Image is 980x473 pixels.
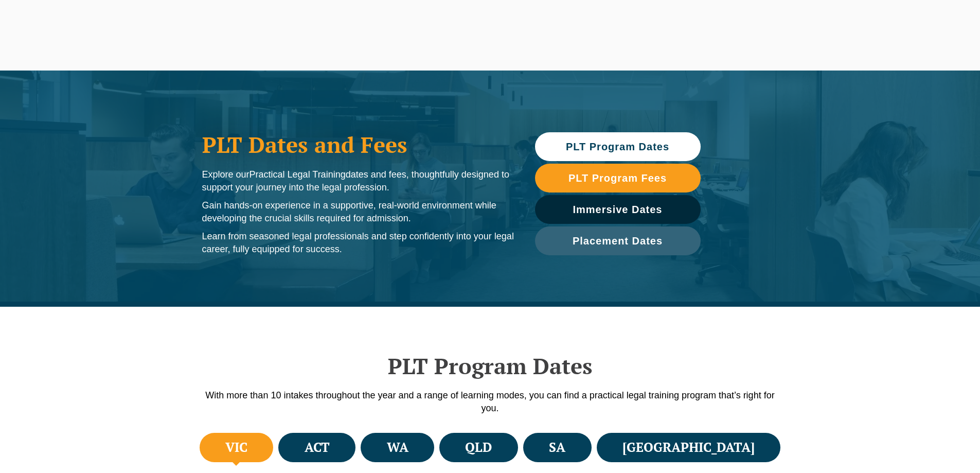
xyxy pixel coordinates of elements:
span: Practical Legal Training [250,169,346,180]
h4: ACT [305,439,330,456]
h4: VIC [225,439,247,456]
span: Placement Dates [573,236,663,246]
p: Gain hands-on experience in a supportive, real-world environment while developing the crucial ski... [202,199,514,225]
h2: PLT Program Dates [197,353,783,379]
h1: PLT Dates and Fees [202,132,514,157]
a: Immersive Dates [535,195,701,224]
p: Learn from seasoned legal professionals and step confidently into your legal career, fully equipp... [202,230,514,256]
span: Immersive Dates [573,204,663,215]
p: With more than 10 intakes throughout the year and a range of learning modes, you can find a pract... [197,389,783,415]
h4: WA [387,439,408,456]
a: PLT Program Fees [535,164,701,192]
h4: QLD [465,439,492,456]
a: Placement Dates [535,226,701,255]
span: PLT Program Dates [566,142,669,152]
p: Explore our dates and fees, thoughtfully designed to support your journey into the legal profession. [202,168,514,194]
span: PLT Program Fees [568,173,667,183]
h4: [GEOGRAPHIC_DATA] [622,439,755,456]
h4: SA [549,439,565,456]
a: PLT Program Dates [535,132,701,161]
